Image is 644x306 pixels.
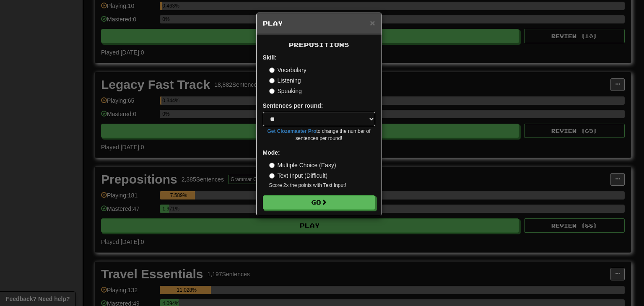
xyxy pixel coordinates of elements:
[269,161,336,169] label: Multiple Choice (Easy)
[263,101,323,110] label: Sentences per round:
[269,173,275,179] input: Text Input (Difficult)
[263,195,375,210] button: Go
[269,66,306,74] label: Vocabulary
[263,149,280,156] strong: Mode:
[269,67,275,73] input: Vocabulary
[269,88,275,94] input: Speaking
[289,41,349,48] span: Prepositions
[269,182,375,189] small: Score 2x the points with Text Input !
[263,54,277,61] strong: Skill:
[269,78,275,83] input: Listening
[370,18,375,28] span: ×
[269,163,275,168] input: Multiple Choice (Easy)
[269,76,301,85] label: Listening
[263,128,375,142] small: to change the number of sentences per round!
[269,171,328,180] label: Text Input (Difficult)
[267,128,317,134] a: Get Clozemaster Pro
[263,19,375,28] h5: Play
[269,87,302,95] label: Speaking
[370,18,375,27] button: Close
